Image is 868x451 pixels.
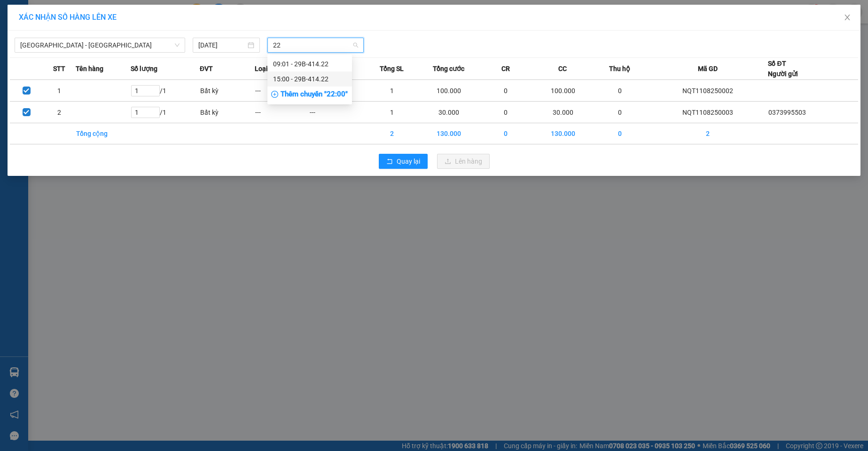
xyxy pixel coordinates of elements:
[152,112,157,118] span: down
[533,123,593,144] td: 130.000
[255,63,284,74] span: Loại hàng
[309,102,364,123] td: ---
[20,38,180,52] span: Hà Nội - Ninh Bình
[200,63,213,74] span: ĐVT
[43,102,76,123] td: 2
[609,63,630,74] span: Thu hộ
[501,63,510,74] span: CR
[200,80,255,102] td: Bất kỳ
[844,14,851,21] span: close
[271,91,278,98] span: plus-circle
[364,123,419,144] td: 2
[437,154,490,169] button: uploadLên hàng
[386,158,393,166] span: rollback
[379,154,428,169] button: rollbackQuay lại
[397,156,420,166] span: Quay lại
[131,63,157,74] span: Số lượng
[76,63,103,74] span: Tên hàng
[131,102,200,123] td: / 1
[152,86,157,91] span: up
[593,80,648,102] td: 0
[273,74,346,84] div: 15:00 - 29B-414.22
[149,112,159,118] span: Decrease Value
[200,102,255,123] td: Bất kỳ
[478,123,533,144] td: 0
[698,63,718,74] span: Mã GD
[273,59,346,69] div: 09:01 - 29B-414.22
[149,86,159,91] span: Increase Value
[433,63,464,74] span: Tổng cước
[76,123,131,144] td: Tổng cộng
[198,40,245,50] input: 11/08/2025
[648,123,768,144] td: 2
[149,91,159,96] span: Decrease Value
[255,102,310,123] td: ---
[255,80,310,102] td: ---
[76,11,189,23] b: Duy Khang Limousine
[593,102,648,123] td: 0
[152,91,157,96] span: down
[19,13,117,22] span: XÁC NHẬN SỐ HÀNG LÊN XE
[419,80,478,102] td: 100.000
[768,109,806,116] span: 0373995503
[419,102,478,123] td: 30.000
[267,87,352,103] div: Thêm chuyến " 22:00 "
[593,123,648,144] td: 0
[52,35,213,47] li: Hotline: 19003086
[558,63,567,74] span: CC
[152,107,157,113] span: up
[43,80,76,102] td: 1
[131,80,200,102] td: / 1
[478,102,533,123] td: 0
[149,107,159,112] span: Increase Value
[533,102,593,123] td: 30.000
[648,80,768,102] td: NQT1108250002
[12,68,102,115] b: GỬI : VP [PERSON_NAME]
[364,80,419,102] td: 1
[12,12,59,59] img: logo.jpg
[52,23,213,35] li: Số 2 [PERSON_NAME], [GEOGRAPHIC_DATA]
[648,102,768,123] td: NQT1108250003
[102,68,163,89] h1: NQT1108250003
[53,63,65,74] span: STT
[419,123,478,144] td: 130.000
[88,48,176,60] b: Gửi khách hàng
[834,5,860,31] button: Close
[478,80,533,102] td: 0
[380,63,404,74] span: Tổng SL
[768,58,798,79] div: Số ĐT Người gửi
[533,80,593,102] td: 100.000
[364,102,419,123] td: 1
